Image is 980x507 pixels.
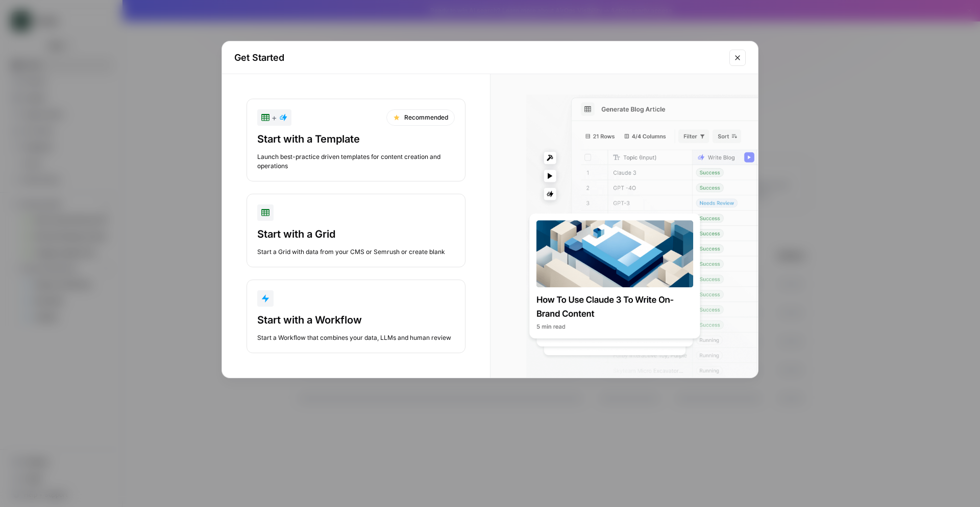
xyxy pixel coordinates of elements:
[247,280,465,353] button: Start with a WorkflowStart a Workflow that combines your data, LLMs and human review
[247,99,465,181] button: +RecommendedStart with a TemplateLaunch best-practice driven templates for content creation and o...
[257,152,455,171] div: Launch best-practice driven templates for content creation and operations
[247,194,465,267] button: Start with a GridStart a Grid with data from your CMS or Semrush or create blank
[729,50,746,66] button: Close modal
[257,333,455,342] div: Start a Workflow that combines your data, LLMs and human review
[257,247,455,257] div: Start a Grid with data from your CMS or Semrush or create blank
[234,51,723,65] h2: Get Started
[257,227,455,241] div: Start with a Grid
[261,111,287,124] div: +
[386,109,455,126] div: Recommended
[257,313,455,327] div: Start with a Workflow
[257,132,455,146] div: Start with a Template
